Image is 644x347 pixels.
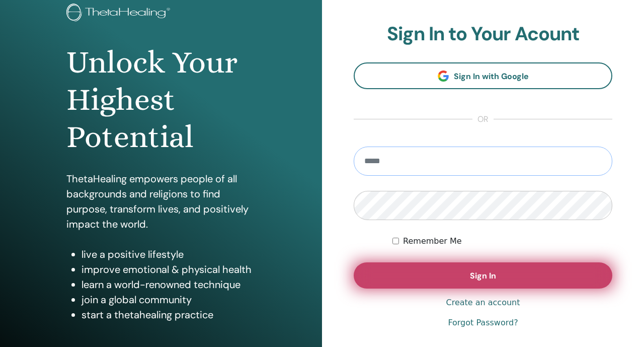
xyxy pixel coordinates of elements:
button: Sign In [354,262,612,289]
a: Forgot Password? [448,317,518,329]
a: Create an account [446,297,520,309]
li: start a thetahealing practice [82,307,256,322]
span: Sign In with Google [454,71,529,82]
li: live a positive lifestyle [82,247,256,262]
h1: Unlock Your Highest Potential [66,44,256,156]
span: or [472,113,494,125]
div: Keep me authenticated indefinitely or until I manually logout [392,235,612,247]
label: Remember Me [403,235,462,247]
a: Sign In with Google [354,62,612,89]
li: learn a world-renowned technique [82,277,256,292]
li: improve emotional & physical health [82,262,256,277]
li: join a global community [82,292,256,307]
h2: Sign In to Your Acount [354,23,612,46]
p: ThetaHealing empowers people of all backgrounds and religions to find purpose, transform lives, a... [66,171,256,232]
span: Sign In [470,270,496,281]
